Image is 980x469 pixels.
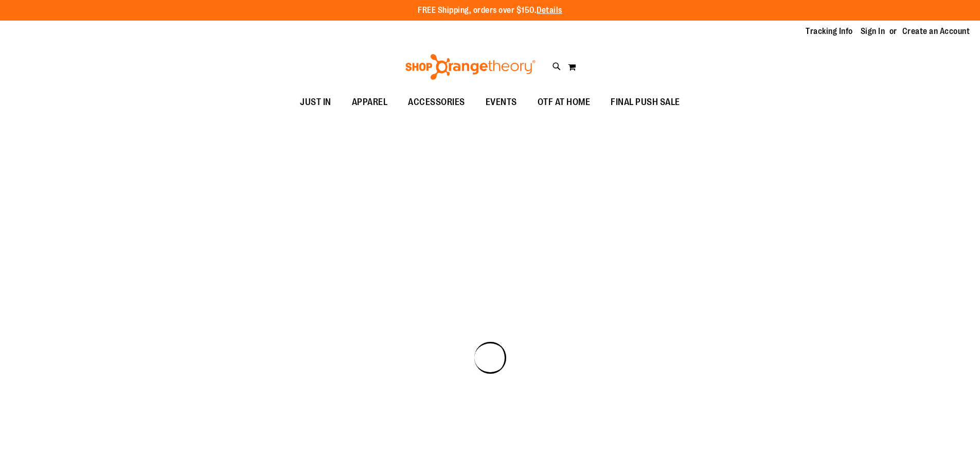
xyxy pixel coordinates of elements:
[902,26,970,37] a: Create an Account
[475,91,527,114] a: EVENTS
[527,91,601,114] a: OTF AT HOME
[300,91,331,114] span: JUST IN
[861,26,885,37] a: Sign In
[600,91,690,114] a: FINAL PUSH SALE
[352,91,388,114] span: APPAREL
[486,91,517,114] span: EVENTS
[611,91,680,114] span: FINAL PUSH SALE
[398,91,475,114] a: ACCESSORIES
[290,91,342,114] a: JUST IN
[806,26,853,37] a: Tracking Info
[404,54,537,80] img: Shop Orangetheory
[408,91,465,114] span: ACCESSORIES
[418,5,562,16] p: FREE Shipping, orders over $150.
[342,91,398,114] a: APPAREL
[538,91,591,114] span: OTF AT HOME
[537,6,562,15] a: Details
